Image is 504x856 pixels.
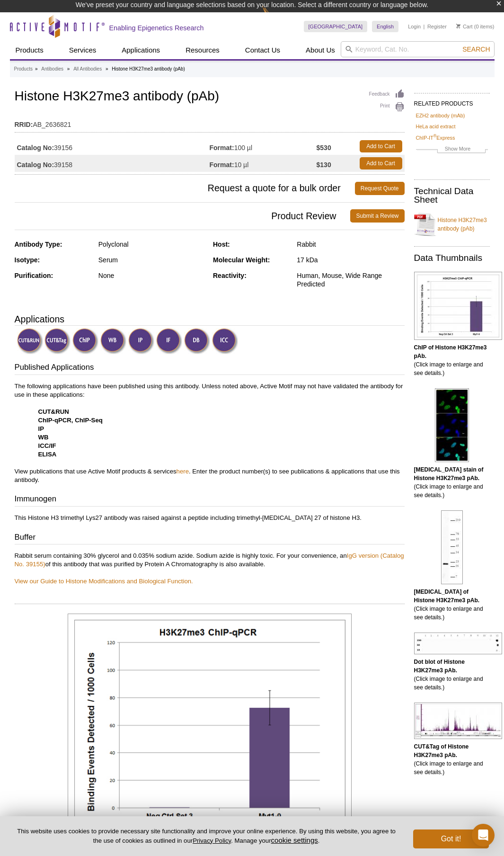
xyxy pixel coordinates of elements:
li: Histone H3K27me3 antibody (pAb) [112,66,185,71]
strong: ChIP-qPCR, ChIP-Seq [38,417,103,424]
div: 17 kDa [297,256,404,264]
li: » [67,66,70,71]
div: Open Intercom Messenger [472,824,495,847]
strong: Molecular Weight: [213,256,270,264]
a: Histone H3K27me3 antibody (pAb) [414,210,490,239]
strong: Reactivity: [213,272,247,279]
img: Immunocytochemistry Validated [212,328,238,354]
a: Register [427,23,447,30]
img: Histone H3K27me3 antibody (pAb) tested by immunofluorescence. [435,388,469,462]
strong: RRID: [15,120,33,129]
strong: Purification: [15,272,53,279]
a: Cart [456,23,473,30]
td: 39158 [15,155,210,172]
img: Immunofluorescence Validated [156,328,182,354]
a: Add to Cart [360,140,402,152]
img: Histone H3K27me3 antibody (pAb) tested by ChIP. [68,614,352,832]
p: (Click image to enlarge and see details.) [414,343,490,377]
a: View our Guide to Histone Modifications and Biological Function. [15,578,193,585]
a: English [372,21,398,32]
a: Submit a Review [350,209,404,223]
strong: Catalog No: [17,143,54,152]
strong: Antibody Type: [15,241,62,248]
a: Add to Cart [360,157,402,169]
a: EZH2 antibody (mAb) [416,111,465,120]
h2: RELATED PRODUCTS [414,93,490,110]
li: » [106,66,108,71]
li: | [424,21,425,32]
img: CUT&RUN Validated [17,328,43,354]
strong: $130 [317,160,331,169]
b: [MEDICAL_DATA] of Histone H3K27me3 pAb. [414,588,480,604]
a: About Us [300,41,341,59]
a: All Antibodies [73,65,102,73]
span: Product Review [15,209,351,223]
b: Dot blot of Histone H3K27me3 pAb. [414,659,465,674]
a: Applications [116,41,166,59]
button: Search [460,45,493,53]
a: Request Quote [355,182,405,195]
strong: Isotype: [15,256,40,264]
p: This website uses cookies to provide necessary site functionality and improve your online experie... [15,827,398,845]
a: Feedback [369,89,405,99]
td: AB_2636821 [15,115,405,130]
a: Services [63,41,102,59]
h1: Histone H3K27me3 antibody (pAb) [15,89,405,105]
a: Contact Us [239,41,286,59]
div: Serum [98,256,206,264]
button: cookie settings [271,836,318,844]
td: 100 µl [210,138,317,155]
strong: WB [38,434,49,441]
img: CUT&Tag Validated [44,328,71,354]
a: Resources [180,41,225,59]
div: None [98,271,206,280]
strong: CUT&RUN [38,408,69,415]
h2: Enabling Epigenetics Research [109,24,204,32]
p: Rabbit serum containing 30% glycerol and 0.035% sodium azide. Sodium azide is highly toxic. For y... [15,552,405,586]
strong: Catalog No: [17,160,54,169]
strong: ELISA [38,451,57,458]
h3: Buffer [15,532,405,545]
a: HeLa acid extract [416,122,456,131]
a: [GEOGRAPHIC_DATA] [304,21,368,32]
a: Products [14,65,33,73]
div: Human, Mouse, Wide Range Predicted [297,271,404,288]
strong: Format: [210,160,234,169]
td: 10 µl [210,155,317,172]
button: Got it! [413,829,489,848]
a: Print [369,102,405,112]
h2: Data Thumbnails [414,254,490,262]
a: Show More [416,144,488,155]
li: (0 items) [456,21,495,32]
a: Products [10,41,49,59]
p: The following applications have been published using this antibody. Unless noted above, Active Mo... [15,382,405,484]
td: 39156 [15,138,210,155]
a: Login [408,23,421,30]
strong: ICC/IF [38,442,56,449]
span: Search [462,45,490,53]
h3: Published Applications [15,362,405,375]
h2: Technical Data Sheet [414,187,490,204]
strong: $530 [317,143,331,152]
img: Your Cart [456,24,460,28]
a: ChIP-IT®Express [416,134,455,142]
img: Change Here [262,5,287,27]
strong: Format: [210,143,234,152]
h3: Applications [15,312,405,326]
img: ChIP Validated [72,328,98,354]
a: Antibodies [41,65,63,73]
img: Histone H3K27me3 antibody (pAb) tested by Western blot. [441,510,463,584]
span: Request a quote for a bulk order [15,182,355,195]
img: Western Blot Validated [100,328,126,354]
input: Keyword, Cat. No. [341,41,495,57]
strong: IP [38,425,44,432]
b: CUT&Tag of Histone H3K27me3 pAb. [414,743,469,758]
h3: Immunogen [15,493,405,507]
div: Rabbit [297,240,404,249]
p: (Click image to enlarge and see details.) [414,658,490,692]
img: Histone H3K27me3 antibody (pAb) tested by ChIP. [414,272,502,340]
sup: ® [433,134,437,138]
p: (Click image to enlarge and see details.) [414,465,490,499]
li: » [35,66,38,71]
strong: Host: [213,241,230,248]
